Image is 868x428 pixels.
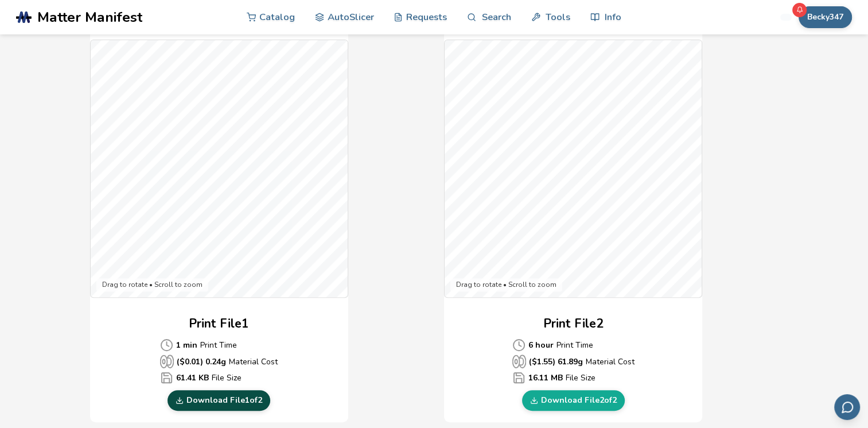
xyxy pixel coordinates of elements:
b: ($ 1.55 ) 61.89 g [529,356,583,368]
button: Becky347 [799,6,852,28]
span: Average Cost [512,338,526,352]
span: Average Cost [512,355,526,368]
div: Drag to rotate • Scroll to zoom [96,278,208,292]
h2: Print File 1 [189,315,249,333]
span: Matter Manifest [37,9,142,25]
p: Material Cost [160,355,278,368]
p: Print Time [160,338,278,352]
b: 1 min [176,339,197,351]
b: 16.11 MB [528,372,563,384]
div: Drag to rotate • Scroll to zoom [450,278,562,292]
p: File Size [512,371,635,384]
a: Download File2of2 [522,390,625,411]
button: Send feedback via email [834,394,860,420]
b: 6 hour [528,339,554,351]
p: Print Time [512,338,635,352]
a: Download File1of2 [168,390,270,411]
span: Average Cost [160,371,173,384]
b: ($ 0.01 ) 0.24 g [177,356,226,368]
b: 61.41 KB [176,372,209,384]
p: File Size [160,371,278,384]
p: Material Cost [512,355,635,368]
span: Average Cost [160,338,173,352]
span: Average Cost [160,355,174,368]
span: Average Cost [512,371,526,384]
h2: Print File 2 [543,315,604,333]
